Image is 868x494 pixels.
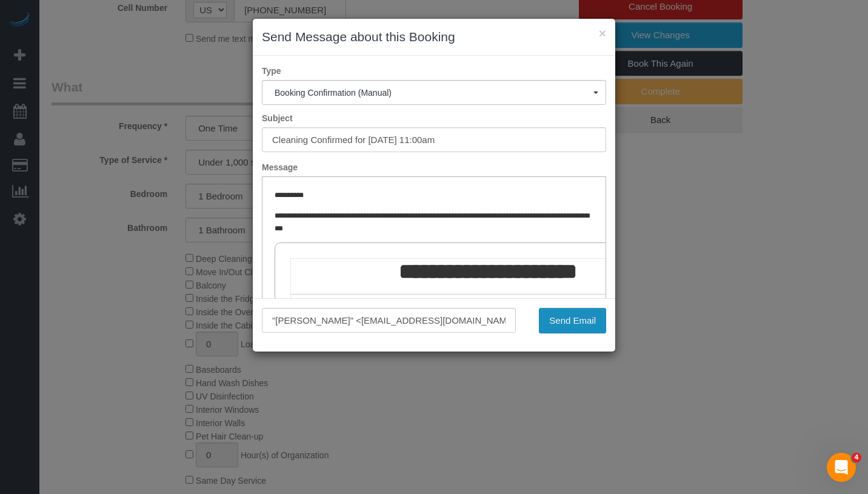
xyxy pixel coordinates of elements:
[262,28,606,46] h3: Send Message about this Booking
[827,453,856,482] iframe: Intercom live chat
[253,65,615,77] label: Type
[262,127,606,152] input: Subject
[275,88,593,98] span: Booking Confirmation (Manual)
[262,80,606,105] button: Booking Confirmation (Manual)
[262,177,606,366] iframe: Rich Text Editor, editor1
[253,112,615,124] label: Subject
[253,161,615,173] label: Message
[852,453,861,462] span: 4
[599,27,606,39] button: ×
[539,308,606,333] button: Send Email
